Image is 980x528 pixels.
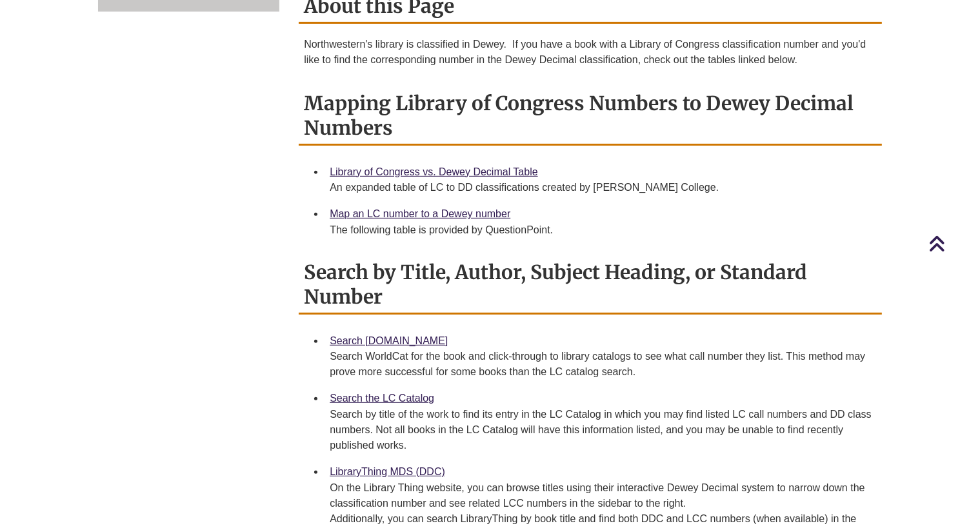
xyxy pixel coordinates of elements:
a: LibraryThing MDS (DDC) [330,466,445,477]
div: Search by title of the work to find its entry in the LC Catalog in which you may find listed LC c... [330,407,872,453]
a: Back to Top [928,235,977,252]
div: Search WorldCat for the book and click-through to library catalogs to see what call number they l... [330,349,872,380]
div: The following table is provided by QuestionPoint. [330,222,872,238]
a: Library of Congress vs. Dewey Decimal Table [330,166,538,177]
a: Map an LC number to a Dewey number [330,208,510,219]
h2: Search by Title, Author, Subject Heading, or Standard Number [299,256,882,315]
h2: Mapping Library of Congress Numbers to Dewey Decimal Numbers [299,87,882,146]
a: Search [DOMAIN_NAME] [330,335,448,346]
div: An expanded table of LC to DD classifications created by [PERSON_NAME] College. [330,180,872,195]
a: Search the LC Catalog [330,393,434,404]
p: Northwestern's library is classified in Dewey. If you have a book with a Library of Congress clas... [304,37,877,68]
